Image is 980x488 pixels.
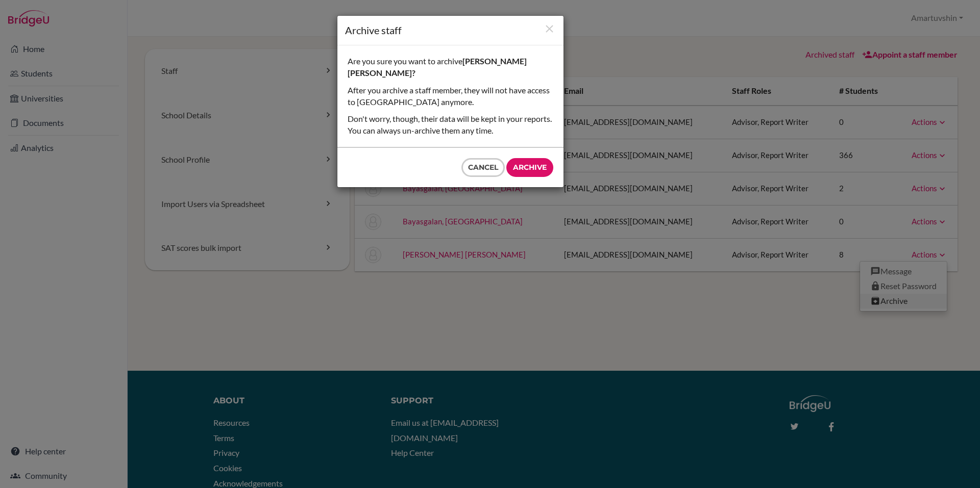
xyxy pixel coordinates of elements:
strong: [PERSON_NAME] [PERSON_NAME]? [348,56,527,78]
div: Are you sure you want to archive After you archive a staff member, they will not have access to [... [337,45,563,147]
input: Archive [506,158,553,177]
button: Close [543,22,556,36]
button: Cancel [461,158,505,177]
h1: Archive staff [345,23,556,37]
